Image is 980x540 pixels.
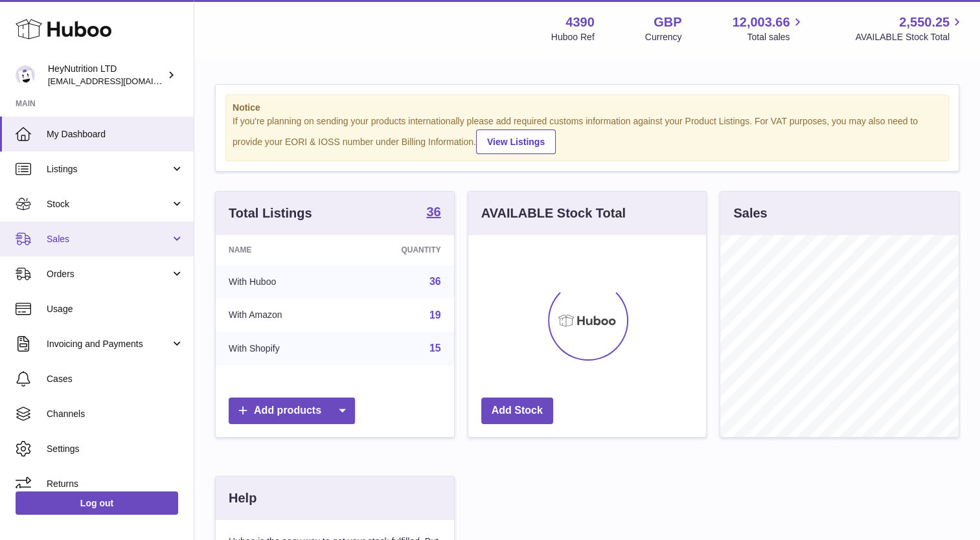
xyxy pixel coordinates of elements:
span: Sales [47,233,170,245]
span: [EMAIL_ADDRESS][DOMAIN_NAME] [48,76,190,86]
span: Total sales [747,31,804,43]
strong: Notice [233,102,942,114]
span: My Dashboard [47,128,184,141]
a: Add products [229,398,355,424]
td: With Shopify [216,332,346,365]
span: Invoicing and Payments [47,338,170,350]
span: Stock [47,198,170,210]
div: Huboo Ref [551,31,595,43]
img: info@heynutrition.com [16,65,35,85]
strong: 4390 [565,14,595,31]
a: 2,550.25 AVAILABLE Stock Total [855,14,964,43]
td: With Amazon [216,298,346,332]
span: Returns [47,478,184,490]
span: AVAILABLE Stock Total [855,31,964,43]
span: Orders [47,268,170,280]
a: Add Stock [481,398,553,424]
div: Currency [645,31,682,43]
a: Log out [16,491,178,515]
th: Name [216,235,346,265]
a: 12,003.66 Total sales [732,14,804,43]
h3: AVAILABLE Stock Total [481,205,626,222]
a: View Listings [476,129,556,154]
a: 19 [429,309,441,321]
strong: 36 [426,205,440,218]
span: 2,550.25 [899,14,950,31]
td: With Huboo [216,265,346,298]
div: HeyNutrition LTD [48,63,165,87]
h3: Total Listings [229,205,312,222]
strong: GBP [654,14,681,31]
a: 15 [429,343,441,354]
h3: Help [229,489,256,507]
span: Channels [47,408,184,420]
h3: Sales [733,205,767,222]
span: Usage [47,303,184,315]
div: If you're planning on sending your products internationally please add required customs informati... [233,115,942,154]
a: 36 [429,276,441,287]
span: Settings [47,443,184,455]
a: 36 [426,205,440,221]
span: Listings [47,163,170,175]
span: Cases [47,373,184,385]
span: 12,003.66 [732,14,790,31]
th: Quantity [346,235,453,265]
